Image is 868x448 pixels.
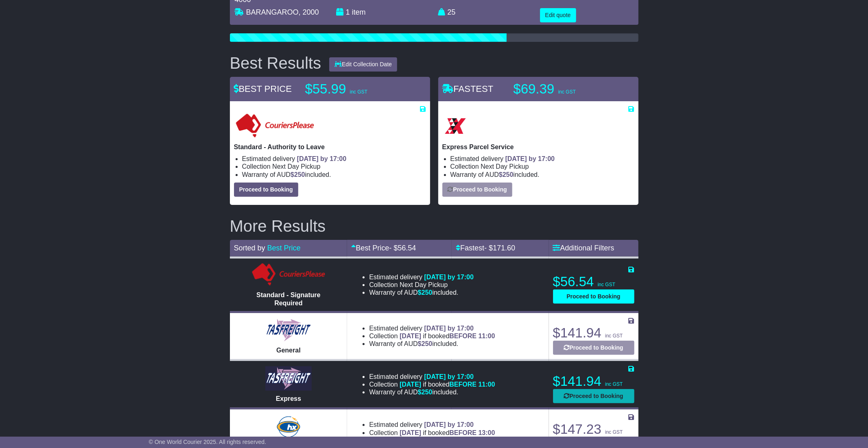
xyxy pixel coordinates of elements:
[422,389,433,396] span: 250
[230,217,638,235] h2: More Results
[605,381,623,387] span: inc GST
[305,81,407,97] p: $55.99
[479,429,495,436] span: 13:00
[424,421,474,428] span: [DATE] by 17:00
[398,244,416,252] span: 56.54
[481,163,529,170] span: Next Day Pickup
[291,171,305,178] span: $
[400,429,421,436] span: [DATE]
[418,289,433,296] span: $
[246,8,299,16] span: BARANGAROO
[422,289,433,296] span: 250
[605,333,623,339] span: inc GST
[369,324,495,332] li: Estimated delivery
[346,8,350,16] span: 1
[242,155,426,163] li: Estimated delivery
[369,421,495,428] li: Estimated delivery
[351,244,416,252] a: Best Price- $56.54
[553,274,634,290] p: $56.54
[369,281,474,289] li: Collection
[424,373,474,380] span: [DATE] by 17:00
[484,244,515,252] span: - $
[272,163,320,170] span: Next Day Pickup
[234,143,426,151] p: Standard - Authority to Leave
[400,281,448,288] span: Next Day Pickup
[226,54,326,72] div: Best Results
[297,155,347,162] span: [DATE] by 17:00
[553,373,634,389] p: $141.94
[329,57,397,72] button: Edit Collection Date
[448,8,456,16] span: 25
[369,373,495,381] li: Estimated delivery
[598,282,615,287] span: inc GST
[479,381,495,388] span: 11:00
[450,171,634,178] li: Warranty of AUD included.
[442,84,494,94] span: FASTEST
[234,84,292,94] span: BEST PRICE
[242,163,426,170] li: Collection
[267,244,301,252] a: Best Price
[276,395,301,402] span: Express
[493,244,515,252] span: 171.60
[553,421,634,437] p: $147.23
[400,333,421,339] span: [DATE]
[505,155,555,162] span: [DATE] by 17:00
[389,244,416,252] span: - $
[265,318,312,342] img: Tasfreight: General
[234,244,265,252] span: Sorted by
[449,333,477,339] span: BEFORE
[400,429,495,436] span: if booked
[442,183,512,197] button: Proceed to Booking
[400,381,495,388] span: if booked
[424,274,474,281] span: [DATE] by 17:00
[418,389,433,396] span: $
[400,381,421,388] span: [DATE]
[503,171,514,178] span: 250
[242,171,426,178] li: Warranty of AUD included.
[294,171,305,178] span: 250
[479,333,495,339] span: 11:00
[605,429,623,435] span: inc GST
[149,439,267,445] span: © One World Courier 2025. All rights reserved.
[276,347,301,354] span: General
[299,8,319,16] span: , 2000
[369,429,495,437] li: Collection
[553,289,634,304] button: Proceed to Booking
[540,8,576,22] button: Edit quote
[442,113,468,139] img: Border Express: Express Parcel Service
[553,325,634,341] p: $141.94
[514,81,615,97] p: $69.39
[499,171,514,178] span: $
[234,113,316,139] img: Couriers Please: Standard - Authority to Leave
[422,340,433,347] span: 250
[369,340,495,348] li: Warranty of AUD included.
[456,244,515,252] a: Fastest- $171.60
[450,155,634,163] li: Estimated delivery
[265,366,312,391] img: Tasfreight: Express
[250,263,327,287] img: Couriers Please: Standard - Signature Required
[450,163,634,170] li: Collection
[369,289,474,296] li: Warranty of AUD included.
[352,8,366,16] span: item
[553,389,634,403] button: Proceed to Booking
[275,415,302,439] img: Hunter Express: Road Express
[256,291,320,306] span: Standard - Signature Required
[369,388,495,396] li: Warranty of AUD included.
[369,381,495,388] li: Collection
[449,381,477,388] span: BEFORE
[553,341,634,355] button: Proceed to Booking
[369,273,474,281] li: Estimated delivery
[350,89,367,95] span: inc GST
[442,143,634,151] p: Express Parcel Service
[234,183,298,197] button: Proceed to Booking
[369,332,495,340] li: Collection
[449,429,477,436] span: BEFORE
[553,244,614,252] a: Additional Filters
[418,340,433,347] span: $
[400,333,495,339] span: if booked
[558,89,576,95] span: inc GST
[424,325,474,332] span: [DATE] by 17:00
